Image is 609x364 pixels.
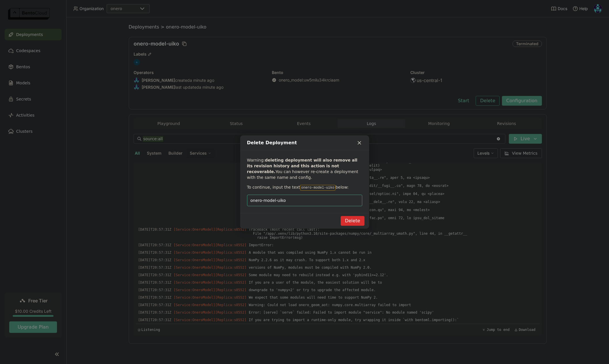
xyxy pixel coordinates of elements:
span: below: [335,185,348,189]
span: To continue, input the text [247,185,300,189]
button: Delete [341,216,365,226]
code: onero-model-uiko [300,185,335,191]
b: deleting deployment will also remove all its revision history and this action is not recoverable. [247,158,358,174]
span: You can however re-create a deployment with the same name and config. [247,169,358,180]
span: Warning: [247,158,265,162]
div: dialog [240,135,369,229]
div: Delete Deployment [240,135,369,150]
